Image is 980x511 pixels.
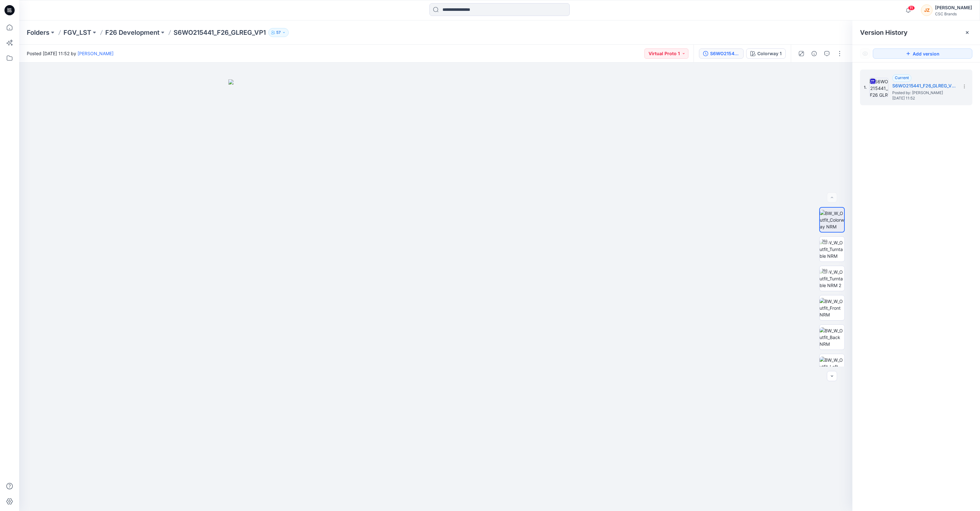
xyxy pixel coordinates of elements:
span: Current [895,75,909,80]
a: Folders [27,28,49,37]
span: [DATE] 11:52 [892,96,956,100]
img: eyJhbGciOiJIUzI1NiIsImtpZCI6IjAiLCJzbHQiOiJzZXMiLCJ0eXAiOiJKV1QifQ.eyJkYXRhIjp7InR5cGUiOiJzdG9yYW... [228,79,643,511]
button: Close [965,30,970,35]
a: [PERSON_NAME] [78,51,114,56]
div: JZ [921,4,932,16]
img: BW_W_Outfit_Back NRM [820,327,844,347]
a: F26 Development [105,28,160,37]
span: 11 [908,5,915,11]
p: S6WO215441_F26_GLREG_VP1 [174,28,266,37]
img: BW_W_Outfit_Front NRM [820,298,844,318]
img: BW_W_Outfit_Colorway NRM [820,210,844,230]
button: Details [809,48,819,59]
div: Colorway 1 [757,50,782,57]
img: S6WO215441_F26_GLREG_VP1 [869,78,888,97]
button: 57 [268,28,289,37]
img: BW_W_Outfit_Left NRM [820,357,844,377]
button: Colorway 1 [746,48,786,59]
img: BW_W_Outfit_Turntable NRM 2 [820,269,844,289]
span: 1. [864,85,867,90]
h5: S6WO215441_F26_GLREG_VP1 [892,82,956,90]
span: Version History [860,29,908,36]
button: Show Hidden Versions [860,48,870,59]
span: Posted [DATE] 11:52 by [27,50,114,57]
button: S6WO215441_F26_GLREG_VP1 [699,48,744,59]
p: 57 [276,29,281,36]
div: S6WO215441_F26_GLREG_VP1 [710,50,739,57]
img: BW_W_Outfit_Turntable NRM [820,239,844,259]
div: CSC Brands [935,11,972,16]
button: Add version [873,48,972,59]
span: Posted by: Joseph Zhang [892,90,956,96]
div: [PERSON_NAME] [935,4,972,11]
a: FGV_LST [63,28,91,37]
